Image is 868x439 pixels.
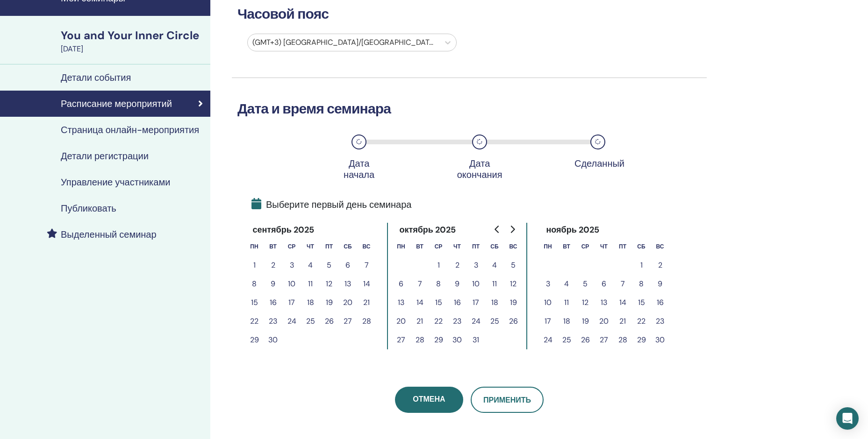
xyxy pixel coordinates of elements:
[557,237,576,256] th: вторник
[505,220,520,239] button: Go to next month
[466,256,485,275] button: 3
[613,237,632,256] th: пятница
[245,275,264,293] button: 8
[483,395,531,405] span: Применить
[61,28,205,43] div: You and Your Inner Circle
[576,293,595,312] button: 12
[282,237,301,256] th: среда
[595,237,613,256] th: четверг
[466,275,485,293] button: 10
[61,124,199,135] h4: Страница онлайн-мероприятия
[490,220,505,239] button: Go to previous month
[651,331,669,349] button: 30
[410,237,429,256] th: вторник
[410,275,429,293] button: 7
[485,237,504,256] th: суббота
[61,229,157,240] h4: Выделенный семинар
[613,275,632,293] button: 7
[410,312,429,331] button: 21
[429,312,448,331] button: 22
[264,275,282,293] button: 9
[429,256,448,275] button: 1
[320,293,338,312] button: 19
[485,312,504,331] button: 25
[448,312,466,331] button: 23
[429,237,448,256] th: среда
[320,275,338,293] button: 12
[245,293,264,312] button: 15
[264,293,282,312] button: 16
[595,293,613,312] button: 13
[538,331,557,349] button: 24
[576,331,595,349] button: 26
[504,237,523,256] th: воскресенье
[485,275,504,293] button: 11
[448,293,466,312] button: 16
[336,158,382,180] div: Дата начала
[574,158,621,169] div: Сделанный
[576,237,595,256] th: среда
[392,331,410,349] button: 27
[392,293,410,312] button: 13
[651,312,669,331] button: 23
[232,6,707,22] h3: Часовой пояс
[392,312,410,331] button: 20
[632,256,651,275] button: 1
[61,177,170,188] h4: Управление участниками
[613,293,632,312] button: 14
[282,256,301,275] button: 3
[301,293,320,312] button: 18
[61,98,172,109] h4: Расписание мероприятий
[595,331,613,349] button: 27
[538,223,607,237] div: ноябрь 2025
[448,237,466,256] th: четверг
[485,293,504,312] button: 18
[538,293,557,312] button: 10
[448,275,466,293] button: 9
[282,293,301,312] button: 17
[245,223,322,237] div: сентябрь 2025
[466,312,485,331] button: 24
[392,223,463,237] div: октябрь 2025
[320,237,338,256] th: пятница
[320,256,338,275] button: 5
[264,312,282,331] button: 23
[538,312,557,331] button: 17
[557,331,576,349] button: 25
[632,275,651,293] button: 8
[651,237,669,256] th: воскресенье
[245,312,264,331] button: 22
[485,256,504,275] button: 4
[392,275,410,293] button: 6
[557,275,576,293] button: 4
[357,312,376,331] button: 28
[613,312,632,331] button: 21
[504,275,523,293] button: 12
[632,312,651,331] button: 22
[613,331,632,349] button: 28
[264,237,282,256] th: вторник
[576,275,595,293] button: 5
[429,331,448,349] button: 29
[320,312,338,331] button: 26
[410,293,429,312] button: 14
[301,275,320,293] button: 11
[357,256,376,275] button: 7
[471,387,544,413] button: Применить
[557,293,576,312] button: 11
[264,256,282,275] button: 2
[232,100,707,117] h3: Дата и время семинара
[576,312,595,331] button: 19
[448,331,466,349] button: 30
[836,407,859,430] div: Open Intercom Messenger
[264,331,282,349] button: 30
[538,237,557,256] th: понедельник
[429,293,448,312] button: 15
[538,275,557,293] button: 3
[595,312,613,331] button: 20
[338,237,357,256] th: суббота
[632,331,651,349] button: 29
[61,203,116,214] h4: Публиковать
[55,28,210,55] a: You and Your Inner Circle[DATE]
[651,293,669,312] button: 16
